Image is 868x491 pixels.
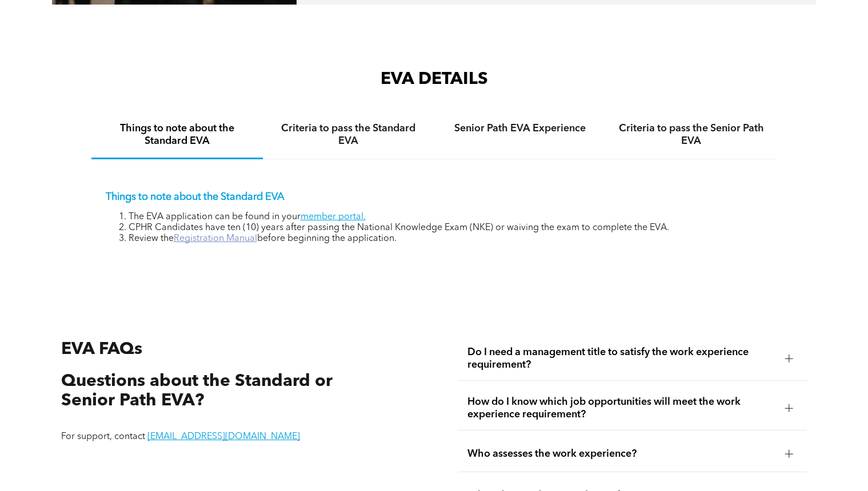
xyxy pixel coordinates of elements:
a: [EMAIL_ADDRESS][DOMAIN_NAME] [147,432,300,441]
li: CPHR Candidates have ten (10) years after passing the National Knowledge Exam (NKE) or waiving th... [129,223,763,234]
a: Registration Manual [174,234,257,243]
span: EVA DETAILS [381,71,488,88]
li: Review the before beginning the application. [129,234,763,244]
span: For support, contact [61,432,145,441]
span: How do I know which job opportunities will meet the work experience requirement? [467,396,776,421]
span: Who assesses the work experience? [467,448,776,460]
span: Questions about the Standard or Senior Path EVA? [61,373,333,410]
span: EVA FAQs [61,341,142,358]
li: The EVA application can be found in your [129,212,763,223]
h4: Senior Path EVA Experience [445,122,595,135]
h4: Criteria to pass the Senior Path EVA [616,122,767,147]
h4: Criteria to pass the Standard EVA [273,122,424,147]
a: member portal. [301,212,366,222]
h4: Things to note about the Standard EVA [102,122,253,147]
span: Do I need a management title to satisfy the work experience requirement? [467,346,776,371]
p: Things to note about the Standard EVA [106,191,763,203]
